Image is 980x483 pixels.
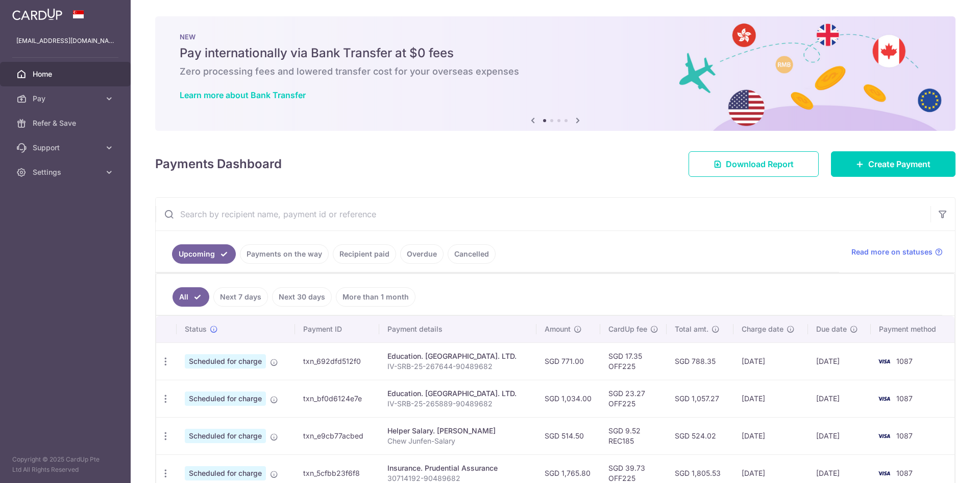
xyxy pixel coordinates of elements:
img: Bank Card [874,393,894,405]
span: Total amt. [675,324,708,334]
span: Scheduled for charge [185,354,266,369]
span: 1087 [896,394,913,403]
span: Download Report [726,158,794,170]
img: Bank Card [874,467,894,479]
div: Education. [GEOGRAPHIC_DATA]. LTD. [387,388,528,399]
a: Upcoming [172,244,236,264]
p: Chew Junfen-Salary [387,436,528,446]
td: [DATE] [808,417,871,454]
td: SGD 17.35 OFF225 [600,342,667,380]
span: 1087 [896,431,913,440]
input: Search by recipient name, payment id or reference [156,198,930,231]
p: IV-SRB-25-267644-90489682 [387,361,528,372]
h4: Payments Dashboard [155,155,282,173]
a: Cancelled [448,244,496,264]
span: Refer & Save [33,118,100,128]
a: Payments on the way [240,244,329,264]
a: Read more on statuses [851,247,943,257]
span: Amount [545,324,571,334]
td: SGD 1,057.27 [667,380,733,417]
a: Overdue [400,244,444,264]
img: Bank transfer banner [155,16,955,131]
span: Status [185,324,207,334]
a: Download Report [689,151,819,177]
td: [DATE] [733,380,808,417]
p: [EMAIL_ADDRESS][DOMAIN_NAME] [16,36,114,46]
a: Next 7 days [213,287,268,307]
td: [DATE] [733,342,808,380]
div: Education. [GEOGRAPHIC_DATA]. LTD. [387,351,528,361]
th: Payment method [871,316,954,342]
span: Read more on statuses [851,247,933,257]
span: Scheduled for charge [185,429,266,443]
div: Insurance. Prudential Assurance [387,463,528,473]
div: Helper Salary. [PERSON_NAME] [387,426,528,436]
td: [DATE] [808,342,871,380]
img: Bank Card [874,355,894,367]
td: txn_692dfd512f0 [295,342,380,380]
td: SGD 524.02 [667,417,733,454]
span: 1087 [896,469,913,477]
td: SGD 9.52 REC185 [600,417,667,454]
span: Create Payment [868,158,930,170]
p: IV-SRB-25-265889-90489682 [387,399,528,409]
td: SGD 1,034.00 [536,380,600,417]
a: All [173,287,209,307]
td: txn_e9cb77acbed [295,417,380,454]
a: More than 1 month [336,287,415,307]
span: Due date [816,324,847,334]
h6: Zero processing fees and lowered transfer cost for your overseas expenses [180,65,931,78]
p: NEW [180,33,931,41]
span: Settings [33,167,100,177]
td: SGD 771.00 [536,342,600,380]
span: Pay [33,94,100,104]
span: CardUp fee [608,324,647,334]
span: 1087 [896,357,913,365]
td: txn_bf0d6124e7e [295,380,380,417]
td: SGD 514.50 [536,417,600,454]
span: Scheduled for charge [185,392,266,406]
span: Support [33,143,100,153]
td: SGD 788.35 [667,342,733,380]
td: [DATE] [808,380,871,417]
th: Payment details [379,316,536,342]
th: Payment ID [295,316,380,342]
span: Scheduled for charge [185,466,266,480]
span: Home [33,69,100,79]
td: [DATE] [733,417,808,454]
img: CardUp [12,8,62,20]
td: SGD 23.27 OFF225 [600,380,667,417]
a: Next 30 days [272,287,332,307]
a: Recipient paid [333,244,396,264]
span: Charge date [742,324,783,334]
img: Bank Card [874,430,894,442]
a: Create Payment [831,151,955,177]
a: Learn more about Bank Transfer [180,90,306,100]
h5: Pay internationally via Bank Transfer at $0 fees [180,45,931,61]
